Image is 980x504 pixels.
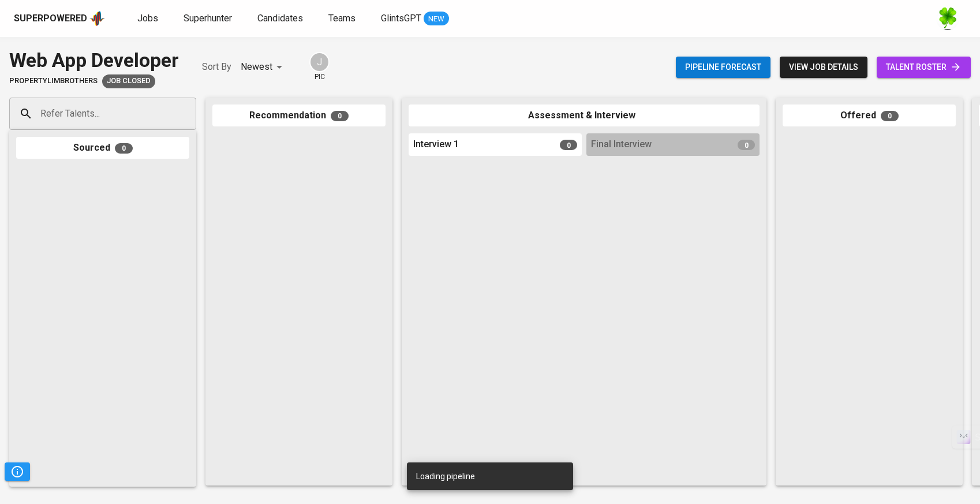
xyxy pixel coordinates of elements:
[309,52,330,72] div: J
[16,137,189,159] div: Sourced
[184,13,232,24] span: Superhunter
[877,57,971,78] a: talent roster
[560,140,577,150] span: 0
[381,13,421,24] span: GlintsGPT
[241,57,286,78] div: Newest
[738,140,755,150] span: 0
[685,60,761,74] span: Pipeline forecast
[184,12,234,26] a: Superhunter
[424,13,449,25] span: NEW
[936,7,959,30] img: f9493b8c-82b8-4f41-8722-f5d69bb1b761.jpg
[591,138,652,151] span: Final Interview
[309,52,330,82] div: pic
[14,10,105,27] a: Superpoweredapp logo
[331,111,349,121] span: 0
[676,57,770,78] button: Pipeline forecast
[89,10,105,27] img: app logo
[780,57,867,78] button: view job details
[328,12,358,26] a: Teams
[137,13,158,24] span: Jobs
[9,76,98,87] span: PropertyLimBrothers
[137,12,160,26] a: Jobs
[115,143,133,154] span: 0
[9,46,179,74] div: Web App Developer
[413,138,459,151] span: Interview 1
[881,111,899,121] span: 0
[5,462,30,481] button: Pipeline Triggers
[886,60,962,74] span: talent roster
[416,466,475,487] div: Loading pipeline
[328,13,356,24] span: Teams
[202,60,231,74] p: Sort By
[212,104,386,127] div: Recommendation
[241,60,272,74] p: Newest
[257,12,305,26] a: Candidates
[190,113,192,115] button: Open
[102,76,155,87] span: Job Closed
[789,60,858,74] span: view job details
[257,13,303,24] span: Candidates
[409,104,760,127] div: Assessment & Interview
[102,74,155,88] div: Job already placed by Glints
[14,12,87,25] div: Superpowered
[381,12,449,26] a: GlintsGPT NEW
[783,104,956,127] div: Offered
